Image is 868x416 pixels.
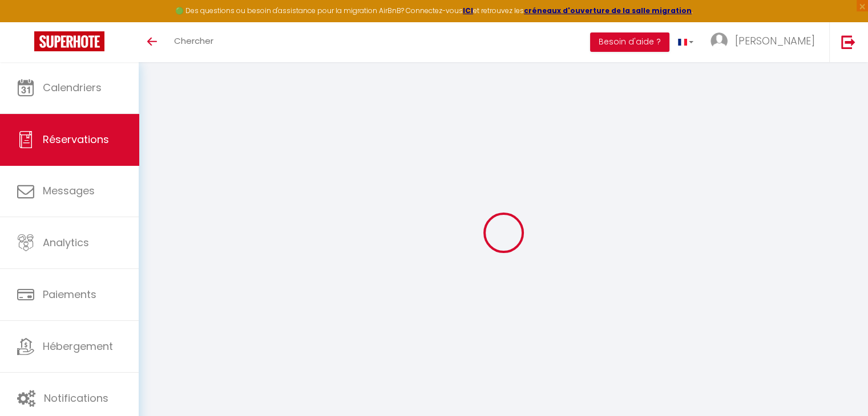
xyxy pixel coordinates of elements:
a: créneaux d'ouverture de la salle migration [524,6,692,15]
span: [PERSON_NAME] [735,34,815,48]
img: Super Booking [34,31,104,51]
iframe: Chat [819,365,859,407]
span: Réservations [43,132,109,146]
button: Besoin d'aide ? [590,32,669,52]
a: Chercher [165,22,222,62]
button: Ouvrir le widget de chat LiveChat [9,5,43,39]
a: ICI [463,6,473,15]
img: logout [841,35,855,49]
span: Analytics [43,235,89,250]
a: ... [PERSON_NAME] [702,22,829,62]
span: Chercher [174,35,213,47]
span: Messages [43,183,95,198]
span: Hébergement [43,339,113,353]
span: Notifications [44,391,108,405]
span: Paiements [43,287,96,301]
img: ... [710,32,728,50]
span: Calendriers [43,80,102,95]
